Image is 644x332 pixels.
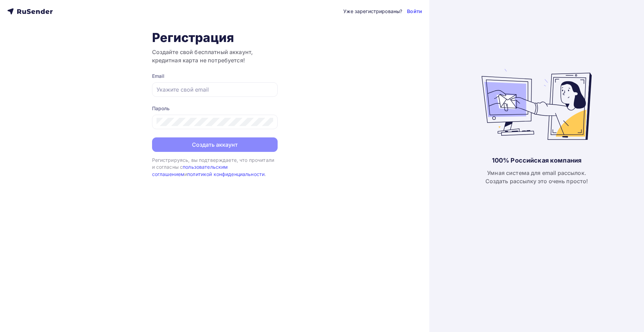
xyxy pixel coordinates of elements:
a: Войти [407,8,422,15]
div: Уже зарегистрированы? [343,8,402,15]
h1: Регистрация [152,30,278,45]
a: пользовательским соглашением [152,164,228,177]
div: 100% Российская компания [492,156,581,165]
a: политикой конфиденциальности [187,171,265,177]
div: Email [152,73,278,80]
input: Укажите свой email [157,85,273,94]
div: Пароль [152,105,278,112]
div: Регистрируясь, вы подтверждаете, что прочитали и согласны с и . [152,157,278,178]
div: Умная система для email рассылок. Создать рассылку это очень просто! [485,169,588,185]
h3: Создайте свой бесплатный аккаунт, кредитная карта не потребуется! [152,48,278,64]
button: Создать аккаунт [152,137,278,152]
